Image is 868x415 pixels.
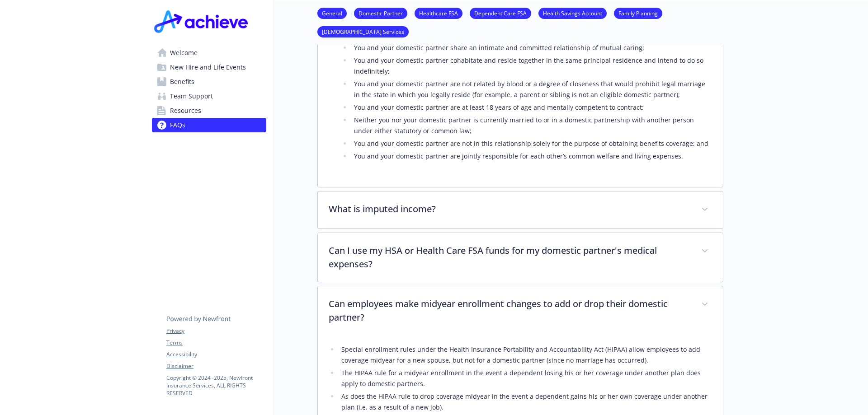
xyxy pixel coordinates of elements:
a: Accessibility [166,350,266,359]
a: Team Support [152,89,266,103]
a: Health Savings Account [538,9,607,17]
div: Can I use my HSA or Health Care FSA funds for my domestic partner's medical expenses? [318,233,723,282]
li: You and your domestic partner are at least 18 years of age and mentally competent to contract;​ [351,102,712,113]
a: Benefits [152,75,266,89]
a: Terms [166,339,266,347]
li: You and your domestic partner share an intimate and committed relationship of mutual caring;​ [351,42,712,53]
li: The HIPAA rule for a midyear enrollment in the event a dependent losing his or her coverage under... [339,368,712,389]
p: Can I use my HSA or Health Care FSA funds for my domestic partner's medical expenses? [329,244,690,271]
li: Special enrollment rules under the Health Insurance Portability and Accountability Act (HIPAA) al... [339,344,712,366]
a: Domestic Partner [354,9,407,17]
li: You and your domestic partner are not in this relationship solely for the purpose of obtaining be... [351,138,712,149]
span: Team Support [170,89,213,103]
li: You and your domestic partner cohabitate and reside together in the same principal residence and ... [351,55,712,77]
span: New Hire and Life Events [170,60,246,75]
p: Can employees make midyear enrollment changes to add or drop their domestic partner? [329,297,690,324]
a: [DEMOGRAPHIC_DATA] Services [317,27,409,36]
div: What is imputed income? [318,191,723,228]
p: Copyright © 2024 - 2025 , Newfront Insurance Services, ALL RIGHTS RESERVED [166,374,266,397]
span: FAQs [170,118,185,132]
li: You and your domestic partner are not related by blood or a degree of closeness that would prohib... [351,79,712,100]
a: Resources [152,103,266,118]
li: As does the HIPAA rule to drop coverage midyear in the event a dependent gains his or her own cov... [339,391,712,413]
a: General [317,9,347,17]
a: Welcome [152,46,266,60]
span: Resources [170,103,201,118]
a: Disclaimer [166,362,266,370]
a: Dependent Care FSA [470,9,531,17]
a: Healthcare FSA [415,9,462,17]
a: FAQs [152,118,266,132]
li: You are domestic partners in accordance with all of the following criteria:​ [339,28,712,162]
li: Neither you nor your domestic partner is currently married to or in a domestic partnership with a... [351,115,712,136]
span: Benefits [170,75,194,89]
li: You and your domestic partner are jointly responsible for each other’s common welfare and living ... [351,151,712,162]
a: Family Planning [614,9,662,17]
a: New Hire and Life Events [152,60,266,75]
a: Privacy [166,327,266,335]
div: Can employees make midyear enrollment changes to add or drop their domestic partner? [318,286,723,335]
span: Welcome [170,46,198,60]
p: What is imputed income? [329,202,690,216]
